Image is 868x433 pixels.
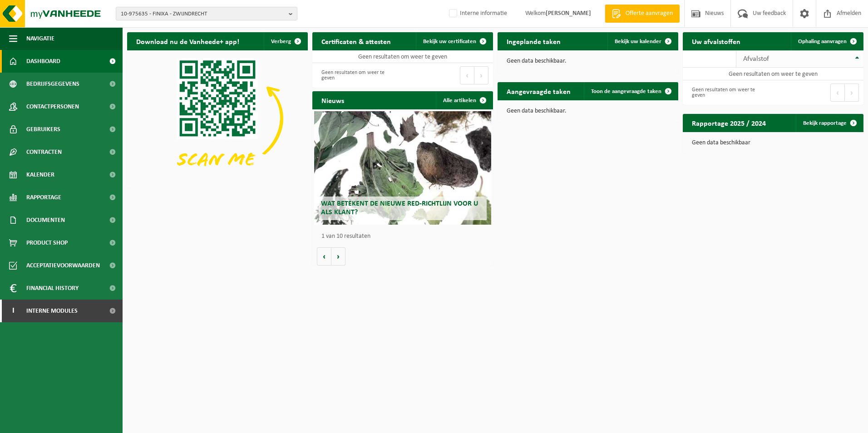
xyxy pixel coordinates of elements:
span: Financial History [26,277,79,300]
h2: Uw afvalstoffen [683,32,750,50]
strong: [PERSON_NAME] [546,10,591,17]
h2: Nieuws [312,91,353,109]
div: Geen resultaten om weer te geven [687,83,769,103]
span: Offerte aanvragen [623,9,675,18]
td: Geen resultaten om weer te geven [312,50,493,63]
span: I [9,300,17,322]
p: Geen data beschikbaar. [507,58,669,64]
td: Geen resultaten om weer te geven [683,68,863,80]
span: Ophaling aanvragen [798,39,847,44]
button: Vorige [317,247,331,266]
button: Next [845,84,859,102]
span: Navigatie [26,27,54,50]
span: Bekijk uw certificaten [423,39,476,44]
p: Geen data beschikbaar. [507,108,669,114]
img: Download de VHEPlus App [127,50,308,186]
h2: Certificaten & attesten [312,32,400,50]
a: Wat betekent de nieuwe RED-richtlijn voor u als klant? [314,111,491,225]
p: 1 van 10 resultaten [321,233,488,240]
a: Alle artikelen [436,91,492,109]
span: Acceptatievoorwaarden [26,254,100,277]
span: Dashboard [26,50,60,73]
span: Rapportage [26,186,61,209]
p: Geen data beschikbaar [692,140,854,146]
span: Wat betekent de nieuwe RED-richtlijn voor u als klant? [321,200,478,216]
a: Bekijk rapportage [796,114,863,132]
a: Bekijk uw kalender [607,32,677,50]
div: Geen resultaten om weer te geven [317,65,398,85]
span: Interne modules [26,300,78,322]
span: Bekijk uw kalender [615,39,661,44]
span: Toon de aangevraagde taken [591,89,661,94]
label: Interne informatie [447,7,507,20]
span: 10-975635 - FINIXA - ZWIJNDRECHT [121,7,285,21]
span: Contracten [26,141,62,163]
h2: Aangevraagde taken [498,82,580,100]
a: Bekijk uw certificaten [416,32,492,50]
span: Verberg [271,39,291,44]
h2: Ingeplande taken [498,32,570,50]
a: Toon de aangevraagde taken [584,82,677,100]
button: 10-975635 - FINIXA - ZWIJNDRECHT [116,7,297,20]
button: Next [474,66,488,84]
h2: Download nu de Vanheede+ app! [127,32,248,50]
button: Volgende [331,247,345,266]
a: Ophaling aanvragen [791,32,863,50]
h2: Rapportage 2025 / 2024 [683,114,775,132]
span: Contactpersonen [26,95,79,118]
button: Previous [830,84,845,102]
span: Product Shop [26,231,68,254]
span: Afvalstof [743,55,769,63]
span: Bedrijfsgegevens [26,73,79,95]
button: Previous [460,66,474,84]
span: Gebruikers [26,118,60,141]
span: Documenten [26,209,65,231]
a: Offerte aanvragen [605,5,680,23]
button: Verberg [264,32,307,50]
span: Kalender [26,163,54,186]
